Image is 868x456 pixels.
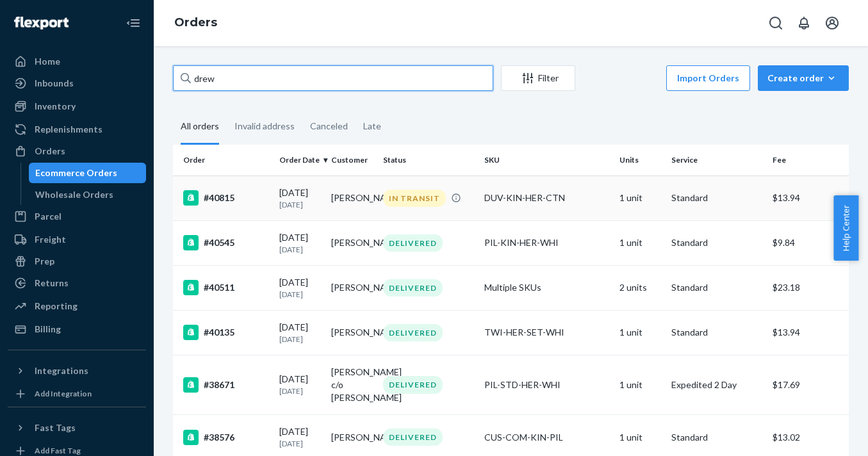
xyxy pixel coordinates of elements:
div: [DATE] [279,231,321,255]
button: Import Orders [666,65,750,91]
td: [PERSON_NAME] [326,220,378,265]
div: #40135 [183,325,269,340]
div: [DATE] [279,186,321,210]
p: [DATE] [279,438,321,449]
div: Wholesale Orders [35,188,113,201]
td: [PERSON_NAME] [326,175,378,220]
div: #40511 [183,280,269,295]
p: Standard [671,281,762,294]
p: Standard [671,236,762,249]
a: Orders [174,15,217,29]
div: [DATE] [279,276,321,300]
button: Filter [501,65,575,91]
div: #38576 [183,430,269,445]
td: [PERSON_NAME] [326,310,378,355]
p: [DATE] [279,386,321,396]
div: DELIVERED [383,324,443,341]
p: Expedited 2 Day [671,379,762,391]
a: Ecommerce Orders [29,163,147,183]
td: 2 units [614,265,666,310]
td: $17.69 [767,355,849,415]
td: 1 unit [614,175,666,220]
div: DELIVERED [383,428,443,446]
div: Billing [35,323,61,336]
p: Standard [671,191,762,204]
div: Integrations [35,364,88,377]
div: IN TRANSIT [383,190,446,207]
div: Late [363,110,381,143]
div: Ecommerce Orders [35,167,117,179]
div: #38671 [183,377,269,393]
td: [PERSON_NAME] c/o [PERSON_NAME] [326,355,378,415]
p: [DATE] [279,289,321,300]
div: #40545 [183,235,269,250]
div: Freight [35,233,66,246]
div: Prep [35,255,54,268]
td: $23.18 [767,265,849,310]
img: Flexport logo [14,17,69,29]
th: Order [173,145,274,175]
input: Search orders [173,65,493,91]
a: Parcel [8,206,146,227]
p: [DATE] [279,244,321,255]
a: Returns [8,273,146,293]
div: Fast Tags [35,421,76,434]
div: Canceled [310,110,348,143]
th: Order Date [274,145,326,175]
div: DUV-KIN-HER-CTN [484,191,609,204]
a: Add Integration [8,386,146,402]
td: 1 unit [614,355,666,415]
div: All orders [181,110,219,145]
div: DELIVERED [383,234,443,252]
button: Open Search Box [763,10,789,36]
div: DELIVERED [383,279,443,297]
div: Home [35,55,60,68]
a: Prep [8,251,146,272]
div: PIL-KIN-HER-WHI [484,236,609,249]
div: Parcel [35,210,61,223]
div: TWI-HER-SET-WHI [484,326,609,339]
td: $13.94 [767,310,849,355]
span: Help Center [833,195,858,261]
ol: breadcrumbs [164,4,227,42]
p: Standard [671,431,762,444]
td: 1 unit [614,220,666,265]
a: Replenishments [8,119,146,140]
td: [PERSON_NAME] [326,265,378,310]
a: Reporting [8,296,146,316]
button: Create order [758,65,849,91]
div: Add Fast Tag [35,445,81,456]
p: Standard [671,326,762,339]
p: [DATE] [279,199,321,210]
th: Fee [767,145,849,175]
a: Orders [8,141,146,161]
div: Orders [35,145,65,158]
a: Billing [8,319,146,339]
td: $13.94 [767,175,849,220]
div: CUS-COM-KIN-PIL [484,431,609,444]
th: SKU [479,145,614,175]
div: PIL-STD-HER-WHI [484,379,609,391]
div: Returns [35,277,69,289]
a: Home [8,51,146,72]
a: Inbounds [8,73,146,94]
a: Wholesale Orders [29,184,147,205]
button: Integrations [8,361,146,381]
a: Inventory [8,96,146,117]
div: Invalid address [234,110,295,143]
a: Freight [8,229,146,250]
div: Reporting [35,300,78,313]
td: 1 unit [614,310,666,355]
div: Customer [331,154,373,165]
div: Add Integration [35,388,92,399]
div: Inventory [35,100,76,113]
div: [DATE] [279,373,321,396]
div: DELIVERED [383,376,443,393]
div: Filter [502,72,575,85]
td: Multiple SKUs [479,265,614,310]
th: Status [378,145,479,175]
div: Create order [767,72,839,85]
button: Open account menu [819,10,845,36]
div: [DATE] [279,321,321,345]
td: $9.84 [767,220,849,265]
